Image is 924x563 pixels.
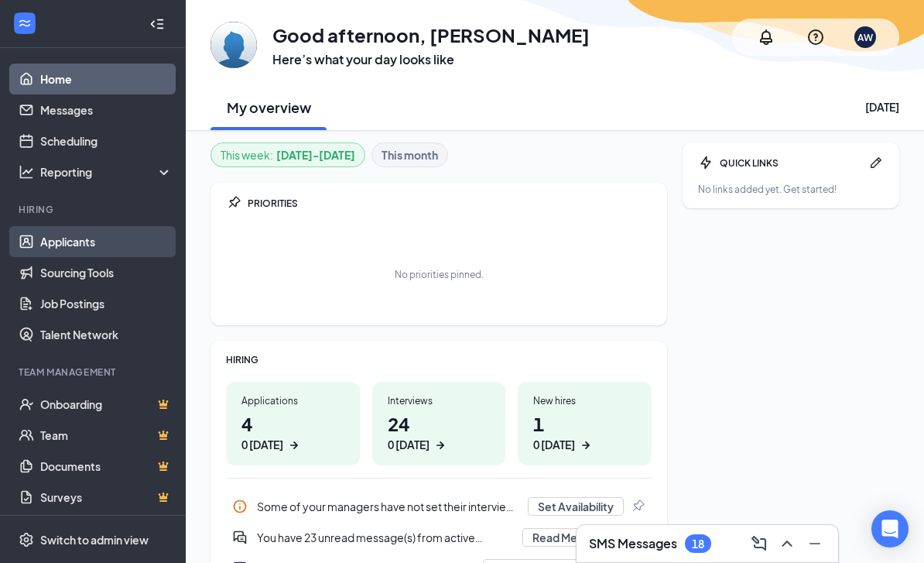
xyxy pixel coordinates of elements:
[272,51,590,68] h3: Here’s what your day looks like
[40,389,173,420] a: OnboardingCrown
[19,532,34,548] svg: Settings
[272,22,590,48] h1: Good afternoon, [PERSON_NAME]
[522,528,624,547] button: Read Messages
[226,522,652,553] div: You have 23 unread message(s) from active applicants
[518,382,652,465] a: New hires10 [DATE]ArrowRight
[40,420,173,451] a: TeamCrown
[19,203,169,216] div: Hiring
[773,531,798,556] button: ChevronUp
[857,31,873,44] div: AW
[395,268,484,281] div: No priorities pinned.
[630,499,645,514] svg: Pin
[227,98,311,117] h2: My overview
[149,16,165,32] svg: Collapse
[232,499,248,514] svg: Info
[589,535,677,552] h3: SMS Messages
[210,22,257,68] img: Alex Walkley
[40,94,173,125] a: Messages
[276,146,355,163] b: [DATE] - [DATE]
[40,288,173,319] a: Job Postings
[578,438,594,453] svg: ArrowRight
[757,28,775,46] svg: Notifications
[241,410,344,453] h1: 4
[232,530,248,545] svg: DoubleChatActive
[257,530,513,545] div: You have 23 unread message(s) from active applicants
[865,99,899,115] div: [DATE]
[868,155,884,170] svg: Pen
[226,491,652,522] a: InfoSome of your managers have not set their interview availability yetSet AvailabilityPin
[226,195,241,211] svg: Pin
[871,510,909,548] div: Open Intercom Messenger
[226,353,652,366] div: HIRING
[40,482,173,513] a: SurveysCrown
[533,437,575,453] div: 0 [DATE]
[40,125,173,156] a: Scheduling
[40,64,173,94] a: Home
[248,197,652,210] div: PRIORITIES
[806,534,824,553] svg: Minimize
[698,183,884,196] div: No links added yet. Get started!
[40,532,149,548] div: Switch to admin view
[372,382,506,465] a: Interviews240 [DATE]ArrowRight
[19,164,34,180] svg: Analysis
[40,319,173,350] a: Talent Network
[382,146,438,163] b: This month
[533,410,636,453] h1: 1
[40,226,173,257] a: Applicants
[698,155,714,170] svg: Bolt
[241,437,283,453] div: 0 [DATE]
[528,497,624,516] button: Set Availability
[221,146,355,163] div: This week :
[806,28,825,46] svg: QuestionInfo
[17,15,33,31] svg: WorkstreamLogo
[388,437,429,453] div: 0 [DATE]
[801,531,826,556] button: Minimize
[226,522,652,553] a: DoubleChatActiveYou have 23 unread message(s) from active applicantsRead MessagesPin
[388,410,491,453] h1: 24
[19,366,169,379] div: Team Management
[533,394,636,407] div: New hires
[745,531,770,556] button: ComposeMessage
[286,438,302,453] svg: ArrowRight
[433,438,448,453] svg: ArrowRight
[40,164,173,180] div: Reporting
[388,394,491,407] div: Interviews
[778,534,796,553] svg: ChevronUp
[750,534,768,553] svg: ComposeMessage
[226,382,360,465] a: Applications40 [DATE]ArrowRight
[40,451,173,482] a: DocumentsCrown
[241,394,344,407] div: Applications
[692,537,704,551] div: 18
[226,491,652,522] div: Some of your managers have not set their interview availability yet
[40,257,173,288] a: Sourcing Tools
[720,156,862,170] div: QUICK LINKS
[257,499,518,514] div: Some of your managers have not set their interview availability yet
